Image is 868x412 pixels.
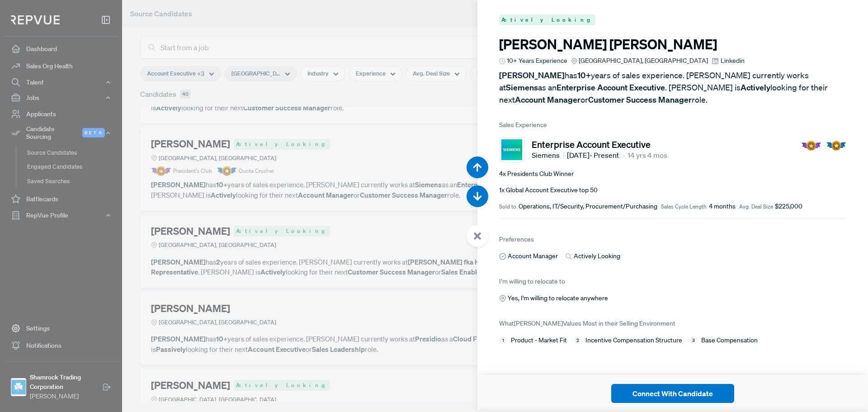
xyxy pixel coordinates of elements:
[574,336,582,345] span: 2
[701,336,758,345] span: Base Compensation
[511,336,567,345] span: Product - Market Fit
[499,70,565,81] strong: [PERSON_NAME]
[499,235,534,243] span: Preferences
[499,203,516,211] span: Sold to
[499,36,846,52] h3: [PERSON_NAME] [PERSON_NAME]
[588,95,692,105] strong: Customer Success Manager
[499,277,565,285] span: I’m willing to relocate to
[508,251,558,261] span: Account Manager
[689,336,698,345] span: 3
[499,69,846,106] p: has years of sales experience. [PERSON_NAME] currently works at as an . [PERSON_NAME] is looking ...
[775,202,802,211] span: $225,000
[739,203,773,211] span: Avg. Deal Size
[557,82,665,93] strong: Enterprise Account Executive
[712,56,744,66] a: Linkedin
[507,56,567,66] span: 10+ Years Experience
[499,14,595,25] span: Actively Looking
[574,251,620,261] span: Actively Looking
[519,202,657,211] span: Operations, IT/Security, Procurement/Purchasing
[499,336,507,345] span: 1
[499,319,675,327] span: What [PERSON_NAME] Values Most in their Selling Environment
[532,139,667,150] h5: Enterprise Account Executive
[515,95,580,105] strong: Account Manager
[532,150,564,161] span: Siemens
[567,150,619,161] span: [DATE] - Present
[501,139,522,160] img: Siemens
[577,70,591,81] strong: 10+
[661,203,707,211] span: Sales Cycle Length
[499,120,846,130] span: Sales Experience
[741,82,770,93] strong: Actively
[508,294,608,303] span: Yes, I'm willing to relocate anywhere
[622,150,625,161] article: •
[499,186,846,195] p: 1x Global Account Executive top 50
[585,336,682,345] span: Incentive Compensation Structure
[721,56,745,66] span: Linkedin
[627,150,667,161] span: 14 yrs 4 mos
[506,82,538,93] strong: Siemens
[611,384,734,403] button: Connect With Candidate
[826,141,846,151] img: Quota Badge
[709,202,736,211] span: 4 months
[499,170,846,179] p: 4x Presidents Club Winner
[801,141,821,151] img: President Badge
[579,56,708,66] span: [GEOGRAPHIC_DATA], [GEOGRAPHIC_DATA]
